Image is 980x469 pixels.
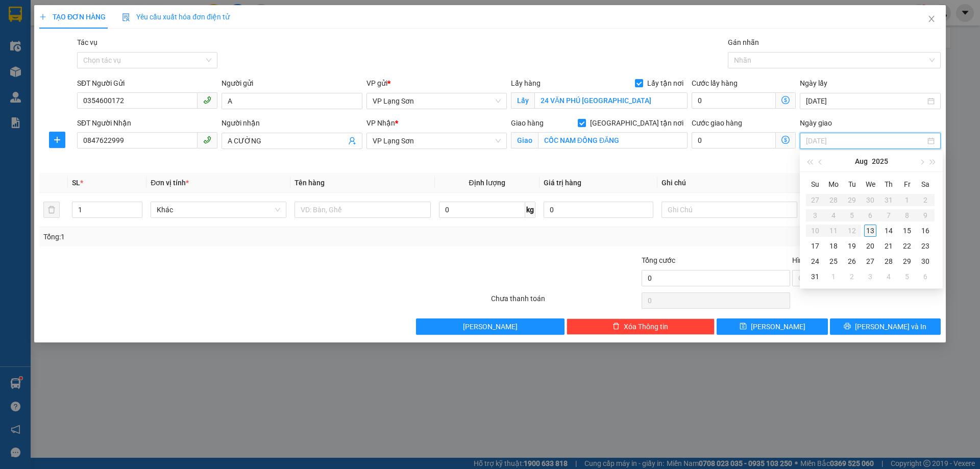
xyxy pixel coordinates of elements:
span: user-add [348,137,356,145]
span: kg [525,202,535,218]
td: 2025-08-23 [916,238,935,254]
th: Sa [916,176,935,192]
span: [PERSON_NAME] [463,321,518,332]
span: Lấy hàng [511,79,541,87]
th: Th [879,176,898,192]
label: Cước giao hàng [692,119,742,127]
span: phone [203,96,211,104]
input: Ghi Chú [661,202,797,218]
span: Giá trị hàng [544,179,581,187]
input: Lấy tận nơi [534,92,688,109]
span: [GEOGRAPHIC_DATA] tận nơi [586,117,688,129]
button: delete [43,202,60,218]
div: 2 [846,270,858,283]
span: Khác [157,202,280,217]
td: 2025-09-02 [843,269,861,284]
span: plus [50,136,65,144]
span: Xóa Thông tin [624,321,668,332]
div: 14 [883,225,895,237]
div: 6 [919,270,932,283]
div: Người gửi [222,78,362,89]
th: Tu [843,176,861,192]
span: Giao [511,132,538,149]
input: 0 [544,202,653,218]
span: Yêu cầu xuất hóa đơn điện tử [122,13,230,21]
span: VP Lạng Sơn [373,133,501,149]
span: SL [72,179,80,187]
input: Cước giao hàng [692,132,776,149]
div: 4 [883,270,895,283]
td: 2025-08-30 [916,254,935,269]
div: 5 [901,270,913,283]
label: Ngày giao [800,119,832,127]
td: 2025-08-24 [806,254,824,269]
td: 2025-08-13 [861,223,879,238]
div: 25 [827,255,840,267]
span: dollar-circle [781,96,790,104]
td: 2025-08-28 [879,254,898,269]
label: Gán nhãn [728,38,759,46]
th: Fr [898,176,916,192]
span: Lấy tận nơi [643,78,688,89]
button: 2025 [872,151,888,171]
span: save [740,323,747,331]
td: 2025-09-01 [824,269,843,284]
button: plus [49,132,65,148]
th: Mo [824,176,843,192]
span: TẠO ĐƠN HÀNG [39,13,106,21]
div: VP gửi [366,78,507,89]
span: Định lượng [469,179,505,187]
div: 1 [827,270,840,283]
div: 24 [809,255,821,267]
button: Close [917,5,946,34]
td: 2025-09-06 [916,269,935,284]
span: Lấy [511,92,534,109]
td: 2025-08-19 [843,238,861,254]
button: save[PERSON_NAME] [717,318,827,335]
td: 2025-08-29 [898,254,916,269]
span: Tổng cước [642,256,675,264]
label: Hình thức thanh toán [792,256,860,264]
span: Đơn vị tính [151,179,189,187]
td: 2025-08-16 [916,223,935,238]
span: VP Nhận [366,119,395,127]
th: Ghi chú [657,173,801,193]
th: Su [806,176,824,192]
div: 20 [864,240,876,252]
label: Cước lấy hàng [692,79,738,87]
td: 2025-09-03 [861,269,879,284]
img: icon [122,13,130,21]
span: delete [612,323,620,331]
button: printer[PERSON_NAME] và In [830,318,941,335]
input: Giao tận nơi [538,132,688,149]
div: 30 [919,255,932,267]
div: SĐT Người Gửi [77,78,217,89]
span: [PERSON_NAME] và In [855,321,926,332]
th: We [861,176,879,192]
div: 15 [901,225,913,237]
td: 2025-08-22 [898,238,916,254]
td: 2025-08-27 [861,254,879,269]
input: Cước lấy hàng [692,92,776,109]
td: 2025-08-31 [806,269,824,284]
input: Ngày lấy [806,95,925,107]
div: 21 [883,240,895,252]
span: Giao hàng [511,119,544,127]
div: 3 [864,270,876,283]
input: VD: Bàn, Ghế [295,202,430,218]
div: Tổng: 1 [43,231,378,242]
div: 16 [919,225,932,237]
span: plus [39,13,46,20]
div: 13 [864,225,876,237]
label: Ngày lấy [800,79,827,87]
span: VP Lạng Sơn [373,93,501,109]
div: 19 [846,240,858,252]
td: 2025-08-15 [898,223,916,238]
div: 26 [846,255,858,267]
div: 28 [883,255,895,267]
span: printer [844,323,851,331]
td: 2025-08-21 [879,238,898,254]
span: close [927,15,936,23]
button: [PERSON_NAME] [416,318,565,335]
span: phone [203,136,211,144]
